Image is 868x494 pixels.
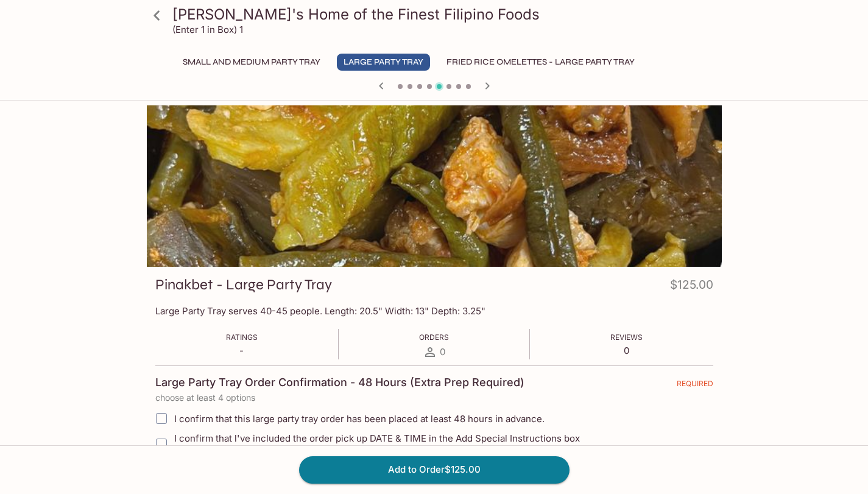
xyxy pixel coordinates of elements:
p: choose at least 4 options [155,393,713,403]
p: 0 [610,345,643,356]
p: - [226,345,258,356]
h3: Pinakbet - Large Party Tray [155,275,332,294]
div: Pinakbet - Large Party Tray [147,105,722,267]
span: 0 [440,346,445,358]
h3: [PERSON_NAME]'s Home of the Finest Filipino Foods [172,5,717,24]
button: Add to Order$125.00 [299,456,570,483]
button: Fried Rice Omelettes - Large Party Tray [440,54,641,71]
h4: Large Party Tray Order Confirmation - 48 Hours (Extra Prep Required) [155,376,524,389]
span: REQUIRED [677,379,713,393]
button: Large Party Tray [337,54,430,71]
p: (Enter 1 in Box) 1 [172,24,243,35]
span: Reviews [610,333,643,342]
span: I confirm that this large party tray order has been placed at least 48 hours in advance. [174,413,545,425]
span: I confirm that l've included the order pick up DATE & TIME in the Add Special Instructions box be... [174,432,596,456]
p: Large Party Tray serves 40-45 people. Length: 20.5" Width: 13" Depth: 3.25" [155,305,713,317]
h4: $125.00 [670,275,713,299]
button: Small and Medium Party Tray [176,54,327,71]
span: Orders [419,333,449,342]
span: Ratings [226,333,258,342]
